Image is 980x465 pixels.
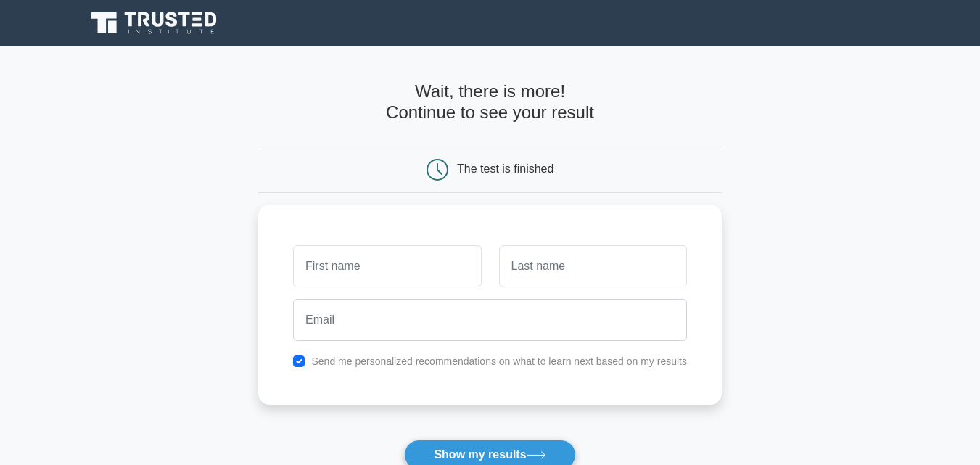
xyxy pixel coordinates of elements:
input: Email [293,299,687,341]
label: Send me personalized recommendations on what to learn next based on my results [311,355,687,367]
div: The test is finished [457,162,553,175]
input: First name [293,245,481,287]
h4: Wait, there is more! Continue to see your result [258,81,722,123]
input: Last name [499,245,687,287]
